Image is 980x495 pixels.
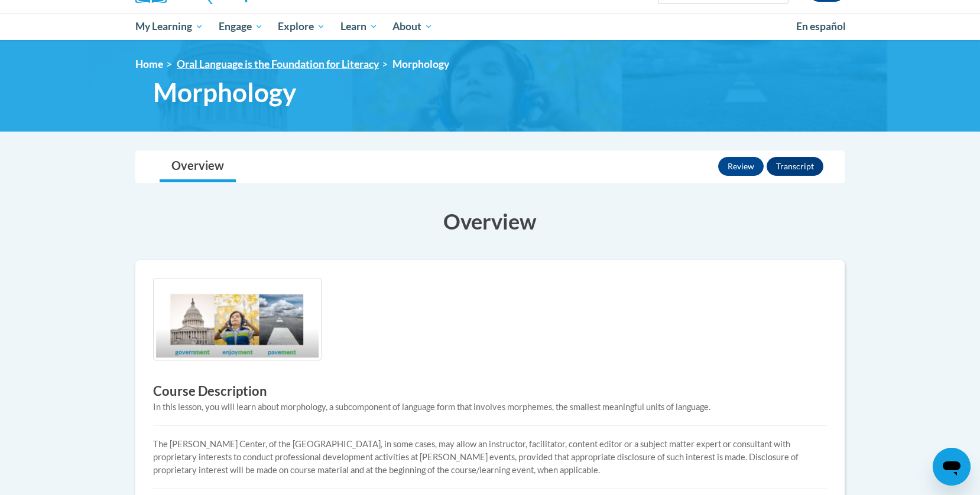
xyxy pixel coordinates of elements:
[278,19,325,34] span: Explore
[392,58,449,70] span: Morphology
[135,206,845,236] h3: Overview
[153,278,322,361] img: Course logo image
[118,13,862,40] div: Main menu
[128,13,211,40] a: My Learning
[788,14,854,39] a: En español
[153,77,296,108] span: Morphology
[135,19,203,34] span: My Learning
[153,401,827,414] div: In this lesson, you will learn about morphology, a subcomponent of language form that involves mo...
[340,19,378,34] span: Learn
[392,19,433,34] span: About
[219,19,263,34] span: Engage
[385,13,441,40] a: About
[333,13,385,40] a: Learn
[153,382,827,401] h3: Course Description
[160,151,236,182] a: Overview
[135,58,163,70] a: Home
[767,157,823,176] button: Transcript
[270,13,333,40] a: Explore
[211,13,271,40] a: Engage
[153,438,827,477] p: The [PERSON_NAME] Center, of the [GEOGRAPHIC_DATA], in some cases, may allow an instructor, facil...
[177,58,379,70] a: Oral Language is the Foundation for Literacy
[718,157,764,176] button: Review
[933,448,971,486] iframe: Button to launch messaging window
[796,20,846,32] span: En español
